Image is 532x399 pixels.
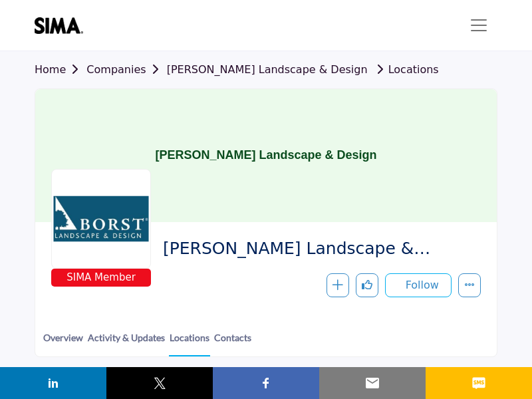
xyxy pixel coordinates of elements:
a: Overview [43,331,84,355]
h1: [PERSON_NAME] Landscape & Design [155,89,376,222]
img: site Logo [35,17,90,34]
span: Borst Landscape & Design [163,238,471,260]
a: Contacts [213,331,252,355]
span: SIMA Member [54,270,148,285]
a: Locations [371,63,439,76]
button: Toggle navigation [460,12,497,39]
a: [PERSON_NAME] Landscape & Design [167,63,368,76]
img: facebook sharing button [258,375,274,391]
a: Activity & Updates [87,331,166,355]
img: email sharing button [364,375,380,391]
img: sms sharing button [471,375,487,391]
button: Like [356,273,378,297]
a: Home [35,63,86,76]
button: More details [458,273,481,297]
img: twitter sharing button [152,375,168,391]
a: Locations [169,331,210,356]
img: linkedin sharing button [45,375,61,391]
a: Companies [86,63,166,76]
button: Follow [385,273,452,297]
